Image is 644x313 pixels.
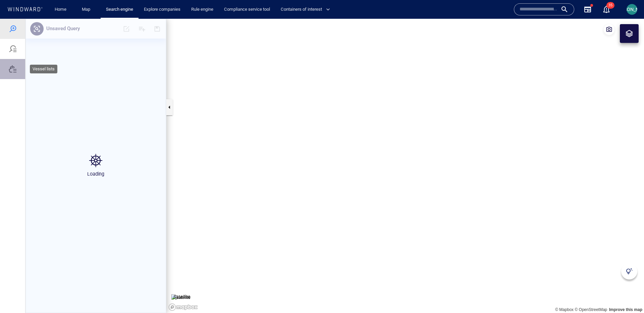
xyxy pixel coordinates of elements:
[141,4,183,15] a: Explore companies
[609,289,642,293] a: Map feedback
[555,289,574,293] a: Mapbox
[52,4,69,15] a: Home
[278,4,336,15] button: Containers of interest
[103,4,136,15] a: Search engine
[598,1,614,17] button: 35
[76,4,98,15] button: Map
[189,4,216,15] a: Rule engine
[79,4,95,15] a: Map
[575,289,607,293] a: OpenStreetMap
[606,2,614,9] span: 35
[171,275,191,282] img: satellite
[87,151,104,159] p: Loading
[281,6,330,13] span: Containers of interest
[625,3,639,16] button: [PERSON_NAME]
[168,285,198,292] a: Mapbox logo
[50,4,71,15] button: Home
[221,4,273,15] a: Compliance service tool
[615,283,639,308] iframe: Chat
[173,274,191,282] p: Satellite
[602,5,610,13] div: Notification center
